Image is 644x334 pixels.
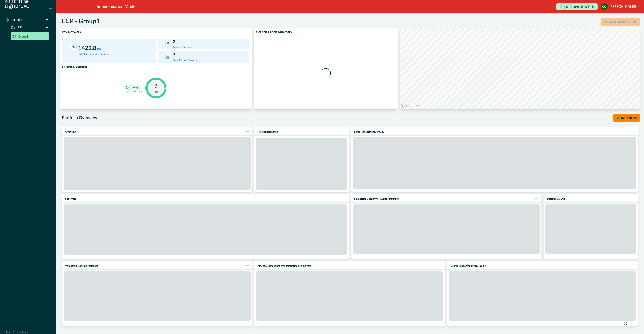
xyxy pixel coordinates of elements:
[78,46,148,50] p: 1422.8
[65,130,76,134] p: Overview
[601,18,640,26] button: Export Report to PDF
[624,318,627,331] div: Drag
[451,264,486,268] p: Subsequent Sampling by Round
[11,18,22,21] p: Portfolio
[62,115,97,121] p: Portfolio Overview
[570,5,595,8] p: Deferred ACCUs
[153,90,159,94] p: Total
[78,52,148,56] p: Total Hectares of Enterprise
[613,114,640,122] button: Edit Widget
[566,5,568,9] p: 0
[6,331,28,333] a: Terms & Conditions
[126,91,143,93] text: 1,422.8 ha (100%)
[15,25,22,30] p: ECP
[62,30,81,34] p: My Network
[11,32,49,40] a: Group1
[354,130,384,134] p: Farm Management Activity
[173,58,243,62] p: Total Carbon Projects
[173,45,243,49] p: Farms in network
[97,4,135,10] div: Impersonation Mode
[256,30,292,34] p: Carbon Credit Summary
[354,197,399,201] p: Nameplate Capacity of Current Portfolio
[96,47,101,51] span: ha
[601,2,640,12] button: Clark O'Bannon[PERSON_NAME]
[623,314,644,334] iframe: Chat Widget
[400,28,640,109] canvas: Map
[130,87,138,89] text: Grazing
[173,39,243,45] p: 3
[547,197,565,201] p: Deferred ACCUs
[18,35,28,39] p: Group1
[62,18,100,25] h5: ECP - Group1
[65,197,76,201] p: Soil Types
[258,264,312,268] p: No. of Subsequent Sampling Rounds Completed
[62,65,249,69] p: Hectares by Enterprise
[401,103,419,108] a: Mapbox logo
[173,52,243,58] p: 3
[258,130,278,134] p: Projects Baselined
[155,82,157,90] p: 3
[65,264,98,268] p: Validated Measured Increases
